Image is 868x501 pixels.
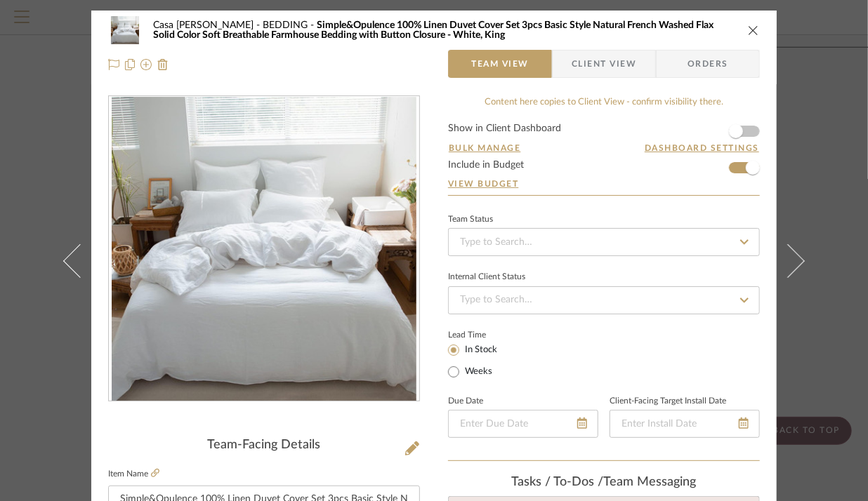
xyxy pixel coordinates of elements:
[109,97,419,401] div: 0
[448,328,520,341] label: Lead Time
[448,228,760,256] input: Type to Search…
[448,274,525,281] div: Internal Client Status
[108,438,420,453] div: Team-Facing Details
[153,20,714,40] span: Simple&Opulence 100% Linen Duvet Cover Set 3pcs Basic Style Natural French Washed Flax Solid Colo...
[157,59,169,70] img: Remove from project
[471,50,529,78] span: Team View
[448,142,522,154] button: Bulk Manage
[108,16,142,44] img: 924c9346-f4fc-48f9-81c4-2e4a96fca3f6_48x40.jpg
[462,366,492,378] label: Weeks
[153,20,263,30] span: Casa [PERSON_NAME]
[572,50,636,78] span: Client View
[644,142,760,154] button: Dashboard Settings
[108,468,159,480] label: Item Name
[448,410,598,438] input: Enter Due Date
[448,475,760,490] div: team Messaging
[448,286,760,314] input: Type to Search…
[512,476,604,488] span: Tasks / To-Dos /
[112,97,416,401] img: 924c9346-f4fc-48f9-81c4-2e4a96fca3f6_436x436.jpg
[610,410,760,438] input: Enter Install Date
[672,50,744,78] span: Orders
[448,95,760,109] div: Content here copies to Client View - confirm visibility there.
[747,24,760,36] button: close
[263,20,317,30] span: BEDDING
[448,398,483,405] label: Due Date
[610,398,726,405] label: Client-Facing Target Install Date
[448,341,520,380] mat-radio-group: Select item type
[448,216,493,223] div: Team Status
[462,344,497,356] label: In Stock
[448,178,760,189] a: View Budget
